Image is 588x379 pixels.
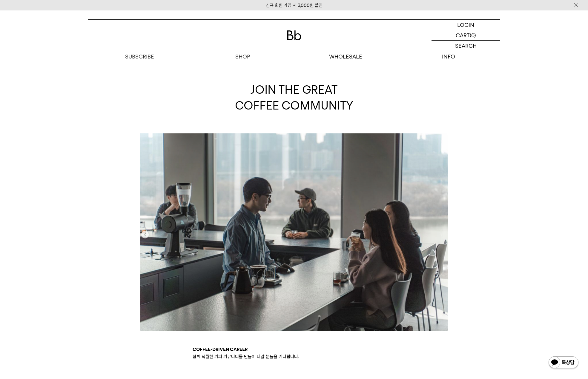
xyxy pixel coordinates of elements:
[294,51,397,62] p: WHOLESALE
[432,30,500,41] a: CART (0)
[456,30,470,40] p: CART
[193,346,396,360] div: 함께 탁월한 커피 커뮤니티를 만들어 나갈 분들을 기다립니다.
[266,3,323,8] a: 신규 회원 가입 시 3,000원 할인
[432,20,500,30] a: LOGIN
[397,51,500,62] p: INFO
[455,41,477,51] p: SEARCH
[235,83,353,112] span: JOIN THE GREAT COFFEE COMMUNITY
[191,51,294,62] a: SHOP
[193,346,396,353] p: Coffee-driven career
[88,51,191,62] a: SUBSCRIBE
[548,356,579,370] img: 카카오톡 채널 1:1 채팅 버튼
[470,30,476,40] p: (0)
[457,20,474,30] p: LOGIN
[287,30,301,40] img: 로고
